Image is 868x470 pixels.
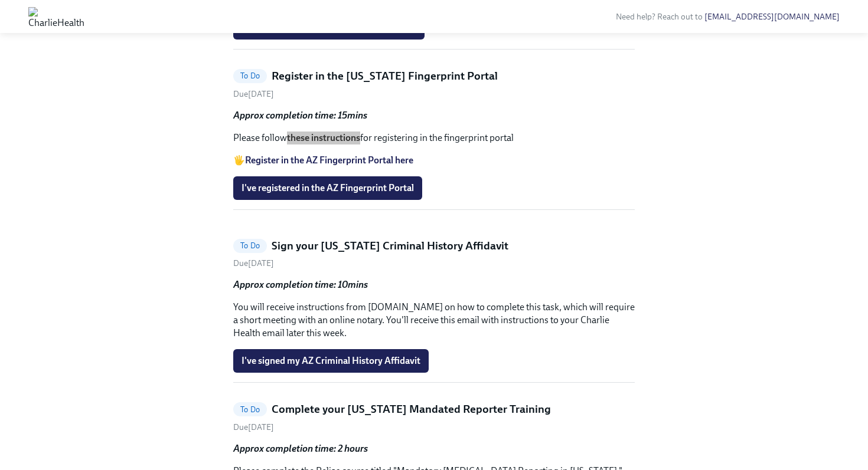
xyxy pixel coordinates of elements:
[704,12,840,22] a: [EMAIL_ADDRESS][DOMAIN_NAME]
[233,402,635,433] a: To DoComplete your [US_STATE] Mandated Reporter TrainingDue[DATE]
[272,402,551,417] h5: Complete your [US_STATE] Mandated Reporter Training
[245,155,413,166] a: Register in the AZ Fingerprint Portal here
[233,68,635,100] a: To DoRegister in the [US_STATE] Fingerprint PortalDue[DATE]
[233,405,267,414] span: To Do
[233,89,274,99] span: Due [DATE]
[233,71,267,80] span: To Do
[233,422,274,432] span: Friday, September 5th 2025, 10:00 am
[233,132,635,144] p: Please follow for registering in the fingerprint portal
[233,279,368,290] strong: Approx completion time: 10mins
[616,12,840,22] span: Need help? Reach out to
[233,258,274,268] span: Friday, September 5th 2025, 10:00 am
[242,355,420,367] span: I've signed my AZ Criminal History Affidavit
[28,7,84,26] img: CharlieHealth
[287,132,360,143] a: these instructions
[233,110,367,121] strong: Approx completion time: 15mins
[233,241,267,250] span: To Do
[233,443,368,454] strong: Approx completion time: 2 hours
[233,176,422,200] button: I've registered in the AZ Fingerprint Portal
[242,182,414,194] span: I've registered in the AZ Fingerprint Portal
[233,154,635,167] p: 🖐️
[272,68,498,84] h5: Register in the [US_STATE] Fingerprint Portal
[272,238,508,254] h5: Sign your [US_STATE] Criminal History Affidavit
[233,301,635,340] p: You will receive instructions from [DOMAIN_NAME] on how to complete this task, which will require...
[233,349,429,373] button: I've signed my AZ Criminal History Affidavit
[233,238,635,269] a: To DoSign your [US_STATE] Criminal History AffidavitDue[DATE]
